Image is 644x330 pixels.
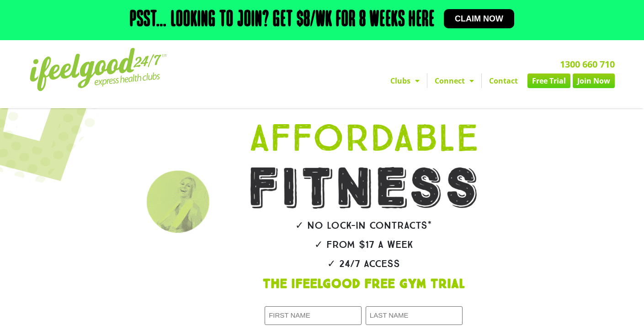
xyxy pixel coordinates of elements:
a: Free Trial [527,73,570,88]
h2: ✓ No lock-in contracts* [223,220,505,230]
a: Claim now [444,9,514,28]
h2: ✓ From $17 a week [223,240,505,250]
h1: The IfeelGood Free Gym Trial [223,278,505,291]
nav: Menu [238,73,615,88]
input: FIRST NAME [265,306,362,325]
a: Connect [427,73,481,88]
a: Contact [482,73,525,88]
a: Clubs [383,73,427,88]
a: 1300 660 710 [560,58,615,70]
a: Join Now [573,73,615,88]
span: Claim now [455,15,503,23]
input: LAST NAME [366,306,463,325]
h2: Psst… Looking to join? Get $8/wk for 8 weeks here [130,9,435,31]
h2: ✓ 24/7 Access [223,259,505,269]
